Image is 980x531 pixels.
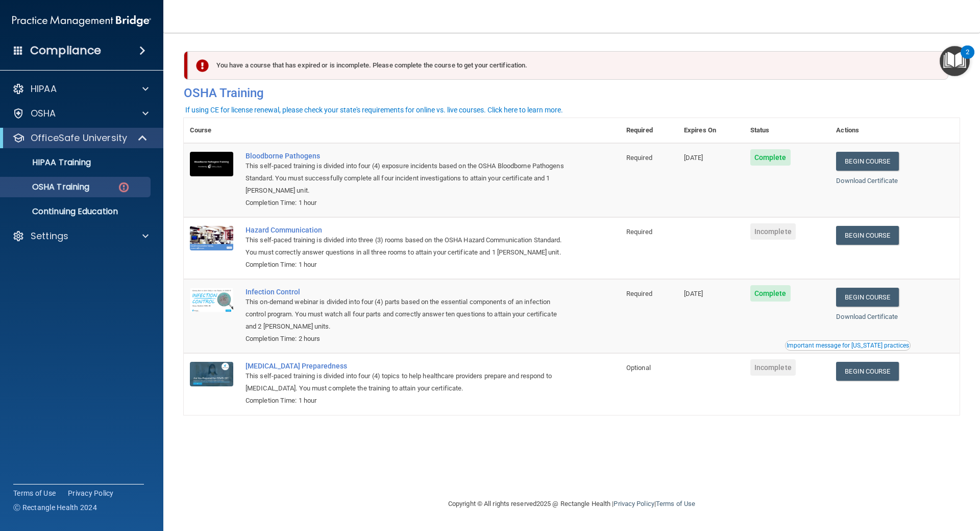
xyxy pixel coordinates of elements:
[836,362,898,381] a: Begin Course
[246,333,569,345] div: Completion Time: 2 hours
[31,107,56,120] p: OSHA
[184,105,565,115] button: If using CE for license renewal, please check your state's requirements for online vs. live cours...
[940,46,970,76] button: Open Resource Center, 2 new notifications
[246,234,569,259] div: This self-paced training is divided into three (3) rooms based on the OSHA Hazard Communication S...
[750,223,796,240] span: Incomplete
[626,154,652,161] span: Required
[750,285,791,302] span: Complete
[620,118,678,143] th: Required
[12,11,151,31] img: PMB logo
[684,290,703,297] span: [DATE]
[678,118,744,143] th: Expires On
[750,359,796,376] span: Incomplete
[185,106,563,113] div: If using CE for license renewal, please check your state's requirements for online vs. live cours...
[68,488,114,498] a: Privacy Policy
[836,177,898,184] a: Download Certificate
[117,181,130,194] img: danger-circle.6113f641.png
[385,488,758,520] div: Copyright © All rights reserved 2025 @ Rectangle Health | |
[184,118,239,143] th: Course
[744,118,830,143] th: Status
[246,197,569,209] div: Completion Time: 1 hour
[7,157,91,168] p: HIPAA Training
[656,500,695,507] a: Terms of Use
[12,132,148,144] a: OfficeSafe University
[13,488,56,498] a: Terms of Use
[626,290,652,297] span: Required
[246,296,569,333] div: This on-demand webinar is divided into four (4) parts based on the essential components of an inf...
[966,52,969,65] div: 2
[184,86,960,100] h4: OSHA Training
[785,340,911,351] button: Read this if you are a dental practitioner in the state of CA
[626,364,651,372] span: Optional
[246,226,569,234] a: Hazard Communication
[626,228,652,236] span: Required
[246,259,569,271] div: Completion Time: 1 hour
[246,288,569,296] a: Infection Control
[836,288,898,307] a: Begin Course
[803,458,968,499] iframe: Drift Widget Chat Controller
[830,118,960,143] th: Actions
[188,51,948,80] div: You have a course that has expired or is incomplete. Please complete the course to get your certi...
[836,226,898,245] a: Begin Course
[12,230,149,242] a: Settings
[836,313,898,320] a: Download Certificate
[750,149,791,166] span: Complete
[31,83,57,95] p: HIPAA
[246,362,569,370] a: [MEDICAL_DATA] Preparedness
[31,230,68,242] p: Settings
[246,160,569,197] div: This self-paced training is divided into four (4) exposure incidents based on the OSHA Bloodborne...
[246,152,569,160] a: Bloodborne Pathogens
[246,370,569,395] div: This self-paced training is divided into four (4) topics to help healthcare providers prepare and...
[13,502,97,513] span: Ⓒ Rectangle Health 2024
[684,154,703,161] span: [DATE]
[12,107,149,120] a: OSHA
[12,83,149,95] a: HIPAA
[30,43,101,58] h4: Compliance
[246,395,569,407] div: Completion Time: 1 hour
[7,206,146,217] p: Continuing Education
[614,500,654,507] a: Privacy Policy
[7,182,89,192] p: OSHA Training
[31,132,127,144] p: OfficeSafe University
[196,59,209,72] img: exclamation-circle-solid-danger.72ef9ffc.png
[836,152,898,171] a: Begin Course
[787,342,909,349] div: Important message for [US_STATE] practices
